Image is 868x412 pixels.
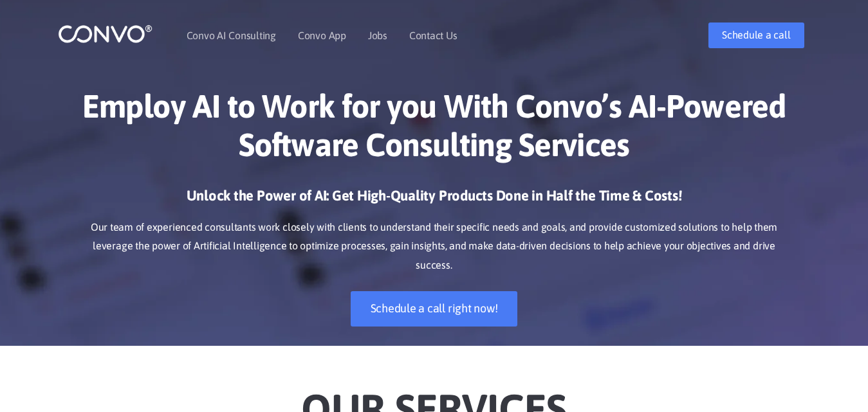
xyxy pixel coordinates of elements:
[58,24,152,44] img: logo_1.png
[187,30,276,40] a: Convo AI Consulting
[409,30,457,40] a: Contact Us
[77,87,791,174] h1: Employ AI to Work for you With Convo’s AI-Powered Software Consulting Services
[368,30,387,40] a: Jobs
[351,291,518,327] a: Schedule a call right now!
[77,218,791,276] p: Our team of experienced consultants work closely with clients to understand their specific needs ...
[298,30,346,40] a: Convo App
[708,22,804,48] a: Schedule a call
[77,186,791,215] h3: Unlock the Power of AI: Get High-Quality Products Done in Half the Time & Costs!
